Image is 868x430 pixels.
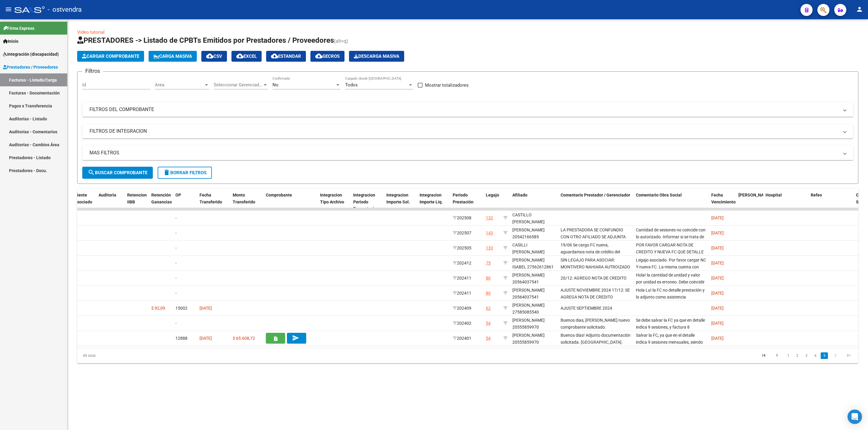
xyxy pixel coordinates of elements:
span: AJUSTE NOVIEMBRE 2024 17/12: SE AGREGA NOTA DE CREDITO SOLICITADA [561,288,630,306]
span: Período Prestación [453,193,473,204]
span: SIN LEGAJO PARA ASOCIAR: MONTIVERO NAHIARA AUTROIZADO EN DICIEMBRE, NO SE PRESENTA INFORME. LA FA... [561,258,630,297]
li: page 3 [802,351,811,361]
span: [DATE] [711,261,724,265]
span: 202411 [453,291,471,295]
span: Area [155,82,204,88]
span: 202508 [453,215,471,220]
span: Afiliado [512,193,527,197]
datatable-header-cell: Legajo [483,189,501,215]
span: - ostvendra [48,3,82,16]
span: Integración (discapacidad) [3,51,59,57]
div: [PERSON_NAME] 20542166585 [512,227,556,240]
mat-icon: cloud_download [206,52,213,60]
a: 1 [785,352,792,359]
span: 20/12: AGREGO NOTA DE CREDITO [561,276,627,280]
div: CASILLI [PERSON_NAME] 20583630164 [512,242,556,262]
datatable-header-cell: Afiliado [510,189,558,215]
span: - [175,230,177,235]
span: Integracion Importe Sol. [386,193,410,204]
datatable-header-cell: Fecha Transferido [197,189,230,215]
div: 54 [486,335,491,342]
datatable-header-cell: Hospital [763,189,808,215]
span: $ 65.608,72 [233,336,255,341]
mat-icon: cloud_download [271,52,278,60]
datatable-header-cell: OP [173,189,197,215]
div: [PERSON_NAME] ISABEL 27562612861 [512,257,556,271]
datatable-header-cell: Auditoria [96,189,125,215]
li: page 4 [811,351,820,361]
span: CSV [206,54,222,59]
mat-icon: delete [163,169,170,176]
span: Hola Lu! la FC no detalle prestación y lo adjunto como asistencia corresponde a la FC. Solicitar ... [636,288,705,313]
span: POR FAVOR CARGAR NOTA DE CREDITO Y NUEVA FC QUE DETALLE TTO BRINDADO. GRACIAS. 19/06. gracias por... [636,243,704,282]
span: Salvar la FC, ya que en el detalle indica 9 sesiones mensuales, siendo facturadas 10 sesiones (es... [636,333,703,358]
span: [DATE] [711,230,724,235]
span: [DATE] [711,276,724,280]
span: Cargar Comprobante [82,54,139,59]
span: - [175,276,177,280]
mat-expansion-panel-header: MAS FILTROS [82,146,853,160]
span: No [272,82,278,88]
mat-icon: person [856,6,863,13]
span: [DATE] [711,246,724,250]
datatable-header-cell: Comprobante [263,189,318,215]
span: (alt+q) [334,38,348,44]
span: 202401 [453,336,471,341]
datatable-header-cell: Comentario Prestador / Gerenciador [558,189,634,215]
span: [PERSON_NAME] [738,193,771,197]
li: page 1 [784,351,793,361]
button: Cargar Comprobante [77,51,144,62]
div: 143 [486,230,493,237]
span: [DATE] [200,306,212,311]
span: Buenos días! Adjunto documentación solicitada. [GEOGRAPHIC_DATA]. [561,333,631,345]
span: Inicio [3,38,18,45]
span: Refes [811,193,822,197]
a: 2 [794,352,801,359]
div: [PERSON_NAME] 27585085540 [512,302,556,316]
span: Monto Transferido [233,193,255,204]
span: Comentario Obra Social [636,193,682,197]
span: [DATE] [711,321,724,326]
span: Retención Ganancias [151,193,172,204]
mat-panel-title: MAS FILTROS [90,150,839,156]
span: Integracion Periodo Presentacion [353,193,379,211]
datatable-header-cell: Retencion IIBB [125,189,149,215]
span: Carga Masiva [153,54,192,59]
div: 54 [486,320,491,327]
div: CASTILLO [PERSON_NAME] 27568648000 [512,212,556,232]
mat-icon: menu [5,6,12,13]
mat-icon: cloud_download [315,52,322,60]
a: go to last page [843,352,854,359]
span: 19/06 Se cargo FC nueva, aguardamos nota de crédito del prestador. [561,243,620,261]
span: Estandar [271,54,301,59]
span: Integracion Tipo Archivo [320,193,344,204]
datatable-header-cell: Retención Ganancias [149,189,173,215]
span: Cantidad de sesiones no coincide con lo autorizado. Informar si se trata de modificacion de tto. ... [636,227,706,246]
span: Integracion Importe Liq. [420,193,443,204]
button: Gecros [310,51,344,62]
span: [DATE] [200,336,212,341]
button: Carga Masiva [149,51,197,62]
span: Buenos dias, [PERSON_NAME] nuevo comprobante solicitado. [GEOGRAPHIC_DATA] [561,318,630,336]
span: Fecha Vencimiento [711,193,736,204]
span: [DATE] [711,306,724,311]
div: [PERSON_NAME] 20564037541 [512,272,556,286]
button: Estandar [266,51,306,62]
span: Gecros [315,54,340,59]
a: 5 [821,352,828,359]
datatable-header-cell: Fecha Vencimiento [709,189,736,215]
span: 202411 [453,276,471,280]
span: - [175,261,177,265]
a: 3 [803,352,810,359]
span: LA PRESTADORA SE CONFUNDIO CON OTRO AFILIADO SE ADJUNTA NOTA DE CREDITO Y SE CARGA FC NRO 122 [561,227,626,253]
div: 132 [486,215,493,221]
a: Video tutorial [77,29,105,35]
h3: Filtros [82,67,103,75]
div: 62 [486,305,491,312]
datatable-header-cell: Integracion Tipo Archivo [318,189,351,215]
span: Seleccionar Gerenciador [214,82,263,88]
span: 202412 [453,261,471,265]
button: CSV [201,51,227,62]
a: go to previous page [771,352,783,359]
span: PRESTADORES -> Listado de CPBTs Emitidos por Prestadores / Proveedores [77,36,334,45]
